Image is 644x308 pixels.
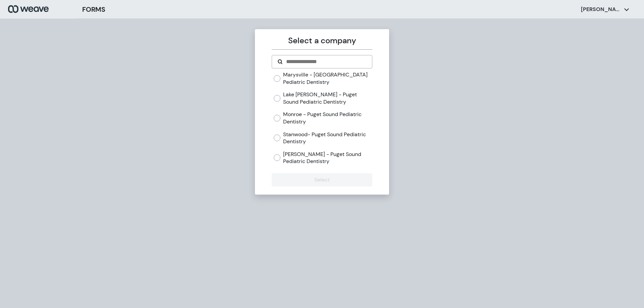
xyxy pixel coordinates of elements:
[283,91,372,105] label: Lake [PERSON_NAME] - Puget Sound Pediatric Dentistry
[581,6,621,13] p: [PERSON_NAME]
[272,35,372,47] p: Select a company
[283,131,372,145] label: Stanwood- Puget Sound Pediatric Dentistry
[283,151,372,165] label: [PERSON_NAME] - Puget Sound Pediatric Dentistry
[272,173,372,187] button: Select
[82,4,105,14] h3: FORMS
[283,71,372,86] label: Marysville - [GEOGRAPHIC_DATA] Pediatric Dentistry
[285,58,366,66] input: Search
[283,111,372,125] label: Monroe - Puget Sound Pediatric Dentistry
